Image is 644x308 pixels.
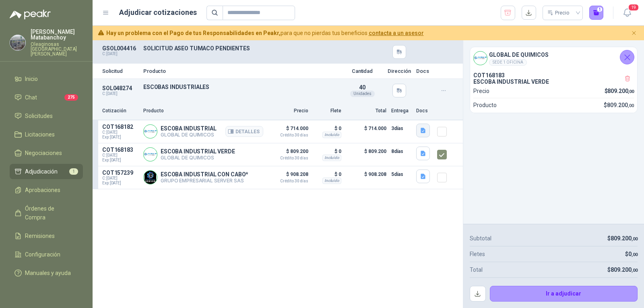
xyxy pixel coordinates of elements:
[64,94,78,101] span: 275
[611,235,638,242] span: 809.200
[629,28,639,38] button: Cerrar
[268,147,308,160] p: $ 809.200
[605,87,634,95] p: $
[106,30,281,36] b: Hay un problema con el Pago de tus Responsabilidades en Peakr,
[102,181,138,186] span: Exp: [DATE]
[268,170,308,183] p: $ 908.208
[346,170,386,186] p: $ 908.208
[161,155,235,161] p: GLOBAL DE QUIMICOS
[313,124,341,133] p: $ 0
[161,171,248,178] p: ESCOBA INDUSTRIAL CON CABO*
[69,168,78,175] span: 1
[10,35,25,50] img: Company Logo
[313,107,341,115] p: Flete
[489,59,527,66] div: SEDE 1 OFICINA
[474,52,487,65] img: Company Logo
[10,201,83,225] a: Órdenes de Compra
[25,204,75,222] span: Órdenes de Compra
[25,130,55,139] span: Licitaciones
[102,52,138,56] p: C: [DATE]
[268,124,308,137] p: $ 714.000
[490,286,638,302] button: Ir a adjudicar
[25,149,62,157] span: Negociaciones
[10,108,83,124] a: Solicitudes
[268,107,308,115] p: Precio
[620,6,634,20] button: 19
[632,268,638,273] span: ,00
[268,179,308,183] span: Crédito 30 días
[25,186,60,194] span: Aprobaciones
[470,47,637,69] div: Company LogoGLOBAL DE QUIMICOSSEDE 1 OFICINA
[473,72,634,79] p: COT168183
[632,252,638,257] span: ,00
[10,10,51,19] img: Logo peakr
[25,93,37,102] span: Chat
[10,145,83,161] a: Negociaciones
[102,170,138,176] p: COT157239
[342,68,382,74] p: Cantidad
[589,6,604,20] button: 1
[161,125,217,132] p: ESCOBA INDUSTRIAL
[25,232,55,240] span: Remisiones
[31,42,83,56] p: Oleaginosas [GEOGRAPHIC_DATA][PERSON_NAME]
[144,171,157,184] img: Company Logo
[31,29,83,40] p: [PERSON_NAME] Matabanchoy
[10,182,83,198] a: Aprobaciones
[313,147,341,156] p: $ 0
[102,45,138,52] p: GSOL004416
[416,107,432,115] p: Docs
[25,74,38,83] span: Inicio
[102,158,138,163] span: Exp: [DATE]
[102,147,138,153] p: COT168183
[102,124,138,130] p: COT168182
[611,267,638,273] span: 809.200
[10,71,83,87] a: Inicio
[391,147,411,156] p: 8 días
[346,124,386,140] p: $ 714.000
[628,4,639,11] span: 19
[369,30,424,36] a: contacta a un asesor
[102,153,138,158] span: C: [DATE]
[161,132,217,138] p: GLOBAL DE QUIMICOS
[10,228,83,244] a: Remisiones
[143,107,263,115] p: Producto
[473,101,497,110] p: Producto
[102,130,138,135] span: C: [DATE]
[322,132,341,138] div: Incluido
[489,50,549,59] h4: GLOBAL DE QUIMICOS
[102,135,138,140] span: Exp: [DATE]
[391,107,411,115] p: Entrega
[25,167,58,176] span: Adjudicación
[143,45,337,52] p: SOLICITUD ASEO TUMACO PENDIENTES
[346,147,386,163] p: $ 809.200
[102,107,138,115] p: Cotización
[10,164,83,179] a: Adjudicación1
[346,107,386,115] p: Total
[25,269,71,277] span: Manuales y ayuda
[268,133,308,137] span: Crédito 30 días
[628,103,634,108] span: ,00
[10,90,83,105] a: Chat275
[470,265,483,274] p: Total
[416,68,432,74] p: Docs
[473,79,634,85] p: ESCOBA INDUSTRIAL VERDE
[470,250,485,258] p: Fletes
[628,89,634,94] span: ,00
[144,148,157,161] img: Company Logo
[607,88,634,94] span: 809.200
[350,91,375,97] div: Unidades
[322,155,341,161] div: Incluido
[322,178,341,184] div: Incluido
[102,68,138,74] p: Solicitud
[313,170,341,179] p: $ 0
[470,234,491,243] p: Subtotal
[607,102,634,108] span: 809.200
[391,124,411,133] p: 3 días
[25,112,53,120] span: Solicitudes
[119,7,197,18] h1: Adjudicar cotizaciones
[102,91,138,96] p: C: [DATE]
[628,251,638,257] span: 0
[359,84,365,91] span: 40
[161,148,235,155] p: ESCOBA INDUSTRIAL VERDE
[604,101,634,110] p: $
